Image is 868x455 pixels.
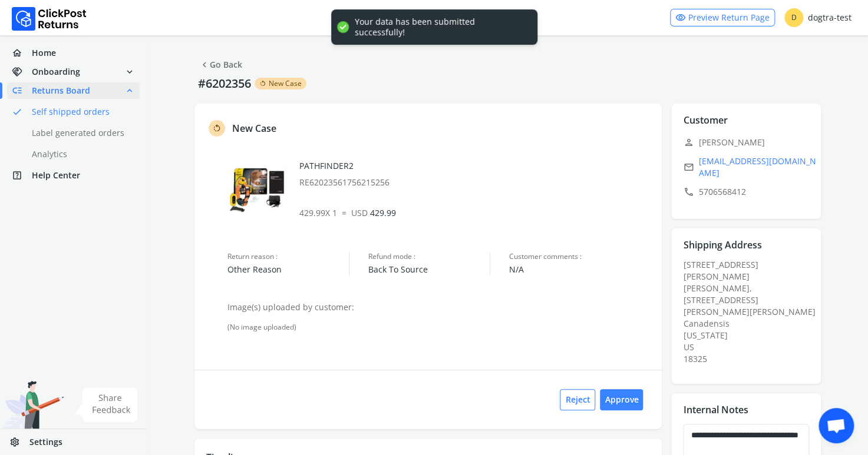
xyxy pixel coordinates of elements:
[683,353,816,365] div: 18325
[124,64,135,80] span: expand_more
[12,64,32,80] span: handshake
[32,170,80,181] span: Help Center
[819,408,854,443] a: Open chat
[7,125,154,141] a: Label generated orders
[124,82,135,99] span: expand_less
[368,264,490,275] span: Back To Source
[29,436,62,448] span: Settings
[784,8,852,27] div: dogtra-test
[12,45,32,61] span: home
[7,146,154,162] a: Analytics
[351,207,396,218] span: 429.99
[227,160,286,219] img: row_image
[784,8,803,27] span: D
[194,54,247,75] button: chevron_leftGo Back
[683,318,816,330] div: Canadensis
[683,155,816,179] a: email[EMAIL_ADDRESS][DOMAIN_NAME]
[232,121,276,135] p: New Case
[683,238,761,252] p: Shipping Address
[560,389,595,410] button: Reject
[299,177,651,188] p: RE62023561756215256
[12,104,22,120] span: done
[32,47,56,59] span: Home
[683,134,694,151] span: person
[32,85,90,97] span: Returns Board
[683,113,727,127] p: Customer
[12,167,32,184] span: help_center
[212,121,222,135] span: rotate_left
[368,252,490,261] span: Refund mode :
[7,45,140,61] a: homeHome
[342,207,346,218] span: =
[299,207,651,219] p: 429.99 X 1
[355,16,526,38] div: Your data has been submitted successfully!
[683,184,694,200] span: call
[227,301,650,313] p: Image(s) uploaded by customer:
[227,252,349,261] span: Return reason :
[683,403,748,417] p: Internal Notes
[683,184,816,200] p: 5706568412
[9,434,29,450] span: settings
[12,82,32,99] span: low_priority
[32,66,80,78] span: Onboarding
[683,341,816,353] div: US
[199,57,242,73] a: Go Back
[199,57,210,73] span: chevron_left
[194,75,255,92] p: #6202356
[509,264,650,275] span: N/A
[7,104,154,120] a: doneSelf shipped orders
[670,9,775,26] a: visibilityPreview Return Page
[227,264,349,275] span: Other Reason
[600,389,643,410] button: Approve
[683,259,816,365] div: [STREET_ADDRESS][PERSON_NAME][PERSON_NAME],[STREET_ADDRESS][PERSON_NAME][PERSON_NAME]
[683,134,816,151] p: [PERSON_NAME]
[509,252,650,261] span: Customer comments :
[299,160,651,188] div: PATHFINDER2
[675,9,686,26] span: visibility
[259,79,266,88] span: rotate_left
[227,323,650,332] div: (No image uploaded)
[269,79,302,88] span: New Case
[351,207,368,218] span: USD
[7,167,140,184] a: help_centerHelp Center
[12,7,87,31] img: Logo
[74,387,138,422] img: share feedback
[683,159,694,175] span: email
[683,330,816,341] div: [US_STATE]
